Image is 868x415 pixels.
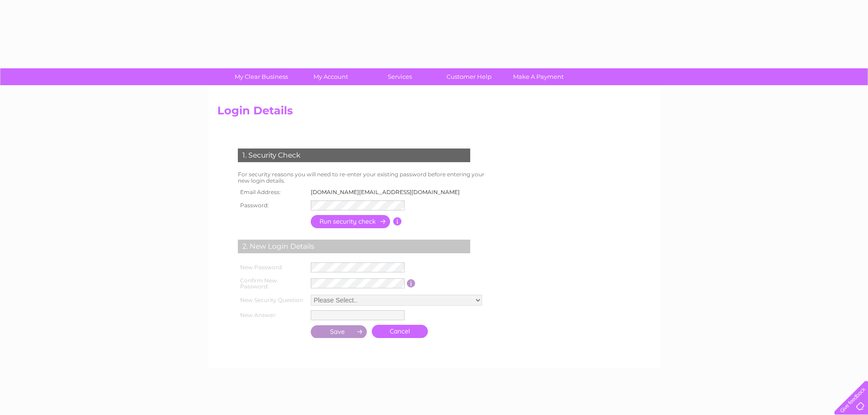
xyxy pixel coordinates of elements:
[236,292,308,308] th: New Security Question
[236,169,494,186] td: For security reasons you will need to re-enter your existing password before entering your new lo...
[236,198,308,213] th: Password:
[501,68,576,85] a: Make A Payment
[217,104,651,122] h2: Login Details
[362,68,437,85] a: Services
[431,68,507,85] a: Customer Help
[236,260,308,275] th: New Password:
[236,308,308,323] th: New Answer:
[238,240,470,253] div: 2. New Login Details
[407,279,416,287] input: Information
[311,325,367,338] input: Submit
[293,68,368,85] a: My Account
[372,325,428,338] a: Cancel
[236,275,308,293] th: Confirm New Password:
[238,149,470,162] div: 1. Security Check
[308,186,467,198] td: [DOMAIN_NAME][EMAIL_ADDRESS][DOMAIN_NAME]
[393,217,402,225] input: Information
[224,68,299,85] a: My Clear Business
[236,186,308,198] th: Email Address:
